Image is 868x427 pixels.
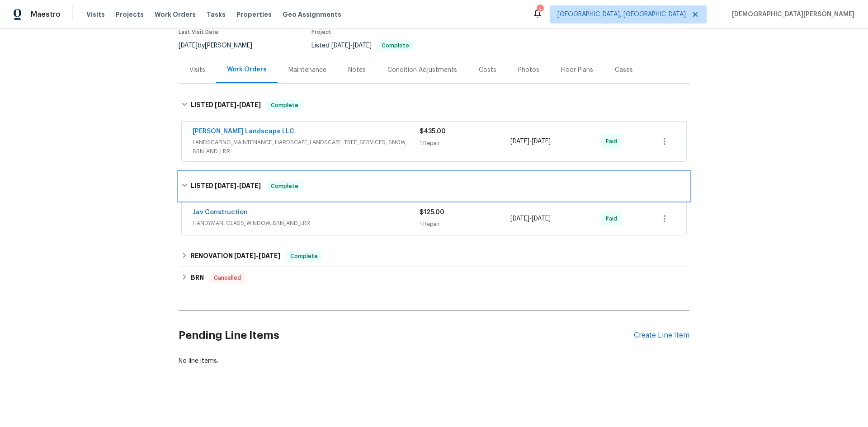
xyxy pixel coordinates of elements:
span: [DATE] [532,216,551,222]
span: [GEOGRAPHIC_DATA], [GEOGRAPHIC_DATA] [557,10,686,19]
span: [DATE] [510,138,529,145]
span: Paid [606,137,621,146]
div: Create Line Item [634,331,689,340]
span: Paid [606,214,621,223]
span: [DATE] [239,183,261,189]
h6: LISTED [191,100,261,111]
span: [DATE] [215,102,236,108]
div: Photos [518,66,539,75]
span: [DATE] [331,42,350,49]
h2: Pending Line Items [179,314,634,357]
span: Project [311,29,331,35]
span: Tasks [207,11,226,18]
div: LISTED [DATE]-[DATE]Complete [179,172,689,201]
span: LANDSCAPING_MAINTENANCE, HARDSCAPE_LANDSCAPE, TREE_SERVICES, SNOW, BRN_AND_LRR [193,138,420,156]
div: LISTED [DATE]-[DATE]Complete [179,91,689,120]
span: Listed [311,42,414,49]
div: Costs [479,66,496,75]
span: $125.00 [420,209,444,216]
span: $435.00 [420,128,446,135]
span: [DATE] [353,42,372,49]
span: - [215,102,261,108]
span: - [331,42,372,49]
span: [DATE] [510,216,529,222]
a: [PERSON_NAME] Landscape LLC [193,128,294,135]
h6: LISTED [191,181,261,192]
span: Cancelled [210,273,245,282]
span: Visits [86,10,105,19]
span: [DATE] [239,102,261,108]
span: Complete [287,252,321,261]
div: Visits [189,66,205,75]
div: Condition Adjustments [387,66,457,75]
div: Floor Plans [561,66,593,75]
span: [DATE] [259,253,280,259]
span: [DEMOGRAPHIC_DATA][PERSON_NAME] [728,10,854,19]
span: - [234,253,280,259]
span: Work Orders [155,10,196,19]
div: 1 Repair [420,220,510,229]
span: Complete [378,43,413,48]
div: by [PERSON_NAME] [179,40,263,51]
span: Maestro [31,10,61,19]
span: Projects [116,10,144,19]
span: [DATE] [234,253,256,259]
span: Properties [236,10,272,19]
div: Notes [348,66,366,75]
div: BRN Cancelled [179,267,689,289]
span: - [215,183,261,189]
div: Maintenance [288,66,326,75]
div: 3 [537,5,543,14]
div: 1 Repair [420,139,510,148]
a: Jav Construction [193,209,248,216]
span: - [510,214,551,223]
span: Complete [267,182,302,191]
span: Last Visit Date [179,29,218,35]
div: Cases [615,66,633,75]
span: [DATE] [179,42,198,49]
span: HANDYMAN, GLASS_WINDOW, BRN_AND_LRR [193,219,420,228]
span: - [510,137,551,146]
div: RENOVATION [DATE]-[DATE]Complete [179,245,689,267]
div: No line items. [179,357,689,366]
span: [DATE] [532,138,551,145]
span: [DATE] [215,183,236,189]
span: Complete [267,101,302,110]
span: Geo Assignments [283,10,341,19]
h6: BRN [191,272,204,283]
h6: RENOVATION [191,251,280,262]
div: Work Orders [227,65,267,74]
